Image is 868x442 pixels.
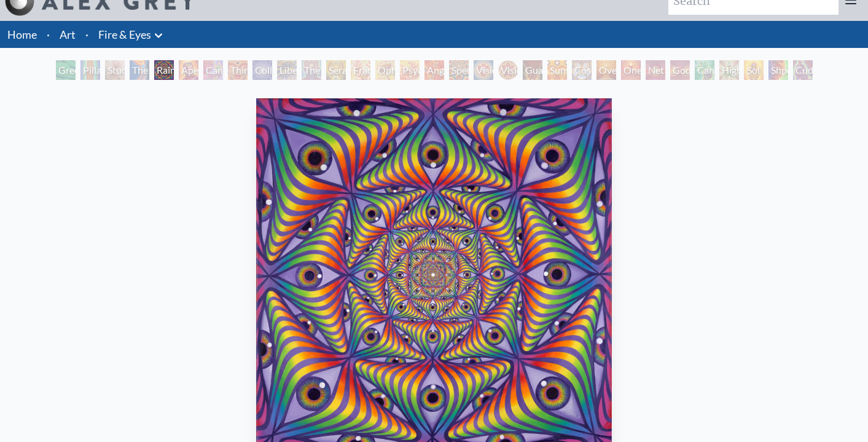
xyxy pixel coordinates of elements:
[621,60,641,80] div: One
[744,60,764,80] div: Sol Invictus
[474,60,493,80] div: Vision Crystal
[130,60,149,80] div: The Torch
[98,26,151,43] a: Fire & Eyes
[695,60,714,80] div: Cannafist
[326,60,346,80] div: Seraphic Transport Docking on the Third Eye
[277,60,297,80] div: Liberation Through Seeing
[228,60,248,80] div: Third Eye Tears of Joy
[400,60,420,80] div: Psychomicrograph of a Fractal Paisley Cherub Feather Tip
[56,60,76,80] div: Green Hand
[670,60,690,80] div: Godself
[80,21,93,48] li: ·
[793,60,813,80] div: Cuddle
[498,60,518,80] div: Vision Crystal Tondo
[105,60,125,80] div: Study for the Great Turn
[252,60,272,80] div: Collective Vision
[572,60,592,80] div: Cosmic Elf
[42,21,55,48] li: ·
[179,60,198,80] div: Aperture
[60,26,76,43] a: Art
[375,60,395,80] div: Ophanic Eyelash
[768,60,788,80] div: Shpongled
[596,60,616,80] div: Oversoul
[203,60,223,80] div: Cannabis Sutra
[547,60,567,80] div: Sunyata
[302,60,321,80] div: The Seer
[80,60,100,80] div: Pillar of Awareness
[523,60,542,80] div: Guardian of Infinite Vision
[351,60,370,80] div: Fractal Eyes
[154,60,174,80] div: Rainbow Eye Ripple
[646,60,665,80] div: Net of Being
[7,28,37,41] a: Home
[424,60,444,80] div: Angel Skin
[719,60,739,80] div: Higher Vision
[449,60,469,80] div: Spectral Lotus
